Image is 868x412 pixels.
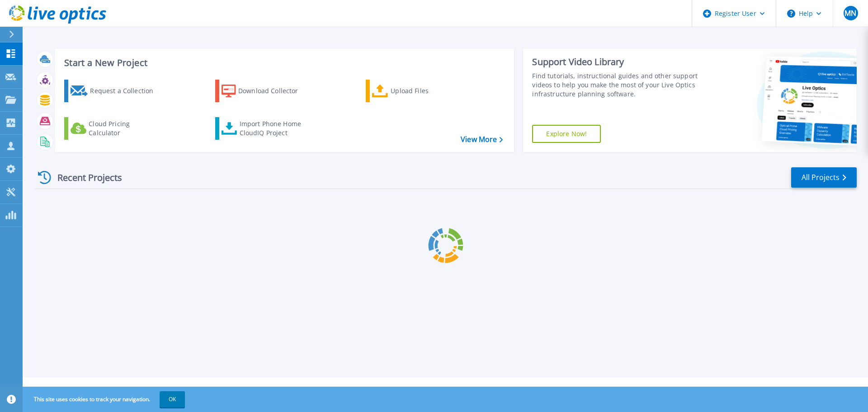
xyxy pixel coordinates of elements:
[461,135,503,144] a: View More
[532,56,702,68] div: Support Video Library
[215,80,316,102] a: Download Collector
[844,9,856,17] span: MN
[64,80,165,102] a: Request a Collection
[89,119,161,137] div: Cloud Pricing Calculator
[238,82,311,100] div: Download Collector
[64,58,503,68] h3: Start a New Project
[35,166,134,189] div: Recent Projects
[532,71,702,99] div: Find tutorials, instructional guides and other support videos to help you make the most of your L...
[90,82,162,100] div: Request a Collection
[240,119,310,137] div: Import Phone Home CloudIQ Project
[64,117,165,140] a: Cloud Pricing Calculator
[25,391,185,407] span: This site uses cookies to track your navigation.
[791,167,857,188] a: All Projects
[366,80,467,102] a: Upload Files
[532,125,601,143] a: Explore Now!
[160,391,185,407] button: OK
[391,82,463,100] div: Upload Files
